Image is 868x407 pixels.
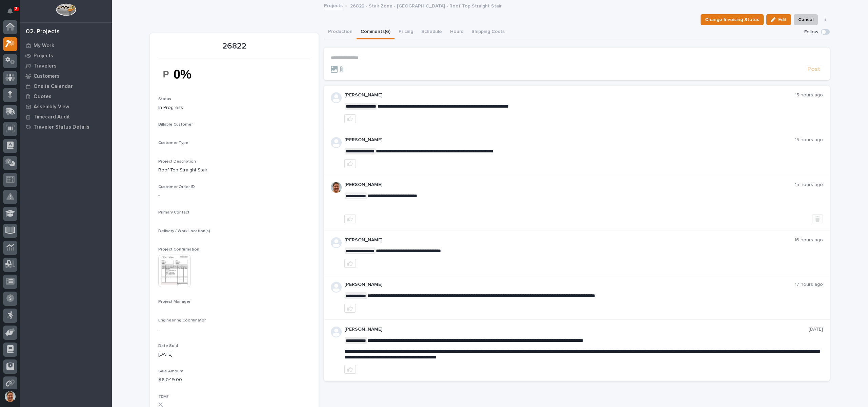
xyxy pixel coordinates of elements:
[324,1,343,9] a: Projects
[331,237,342,248] svg: avatar
[34,53,53,59] p: Projects
[8,8,17,19] div: Notifications2
[158,160,196,164] span: Project Description
[331,282,342,293] svg: avatar
[331,92,342,103] svg: avatar
[417,25,446,39] button: Schedule
[805,66,823,73] button: Post
[34,84,73,90] p: Onsite Calendar
[778,17,787,23] span: Edit
[357,25,395,39] button: Comments (6)
[331,137,342,148] svg: avatar
[158,123,193,127] span: Billable Customer
[795,182,823,188] p: 15 hours ago
[158,97,171,101] span: Status
[158,318,206,322] span: Engineering Coordinator
[158,210,189,215] span: Primary Contact
[158,344,178,348] span: Date Sold
[705,16,759,24] span: Change Invoicing Status
[344,137,795,143] p: [PERSON_NAME]
[20,101,112,112] a: Assembly View
[158,167,310,174] p: Roof Top Straight Stair
[20,71,112,81] a: Customers
[26,28,60,36] div: 02. Projects
[158,41,310,51] p: 26822
[158,376,310,384] p: $ 6,049.00
[158,192,310,199] p: -
[331,182,342,193] img: ALV-UjUZw9hJruFS49MnFCGlNn142N1JBvZgcRWa_mjHNGfsQroun-rg8PEveb541VVBd5he7V0qu4Fdajw4mtd9aHtE58iVR...
[467,25,509,39] button: Shipping Costs
[795,137,823,143] p: 15 hours ago
[20,40,112,51] a: My Work
[344,259,356,268] button: like this post
[446,25,467,39] button: Hours
[34,104,69,110] p: Assembly View
[20,112,112,122] a: Timecard Audit
[794,237,823,243] p: 16 hours ago
[20,51,112,61] a: Projects
[331,327,342,337] svg: avatar
[20,122,112,132] a: Traveler Status Details
[34,124,89,130] p: Traveler Status Details
[344,365,356,374] button: like this post
[15,6,17,11] p: 2
[20,61,112,71] a: Travelers
[344,327,809,332] p: [PERSON_NAME]
[20,81,112,91] a: Onsite Calendar
[395,25,417,39] button: Pricing
[701,14,764,25] button: Change Invoicing Status
[34,73,60,79] p: Customers
[3,4,17,18] button: Notifications
[3,389,17,404] button: users-avatar
[344,182,795,188] p: [PERSON_NAME]
[158,351,310,358] p: [DATE]
[158,369,184,373] span: Sale Amount
[344,304,356,313] button: like this post
[34,114,70,120] p: Timecard Audit
[344,237,794,243] p: [PERSON_NAME]
[798,16,813,24] span: Cancel
[809,327,823,332] p: [DATE]
[158,185,195,189] span: Customer Order ID
[344,114,356,123] button: like this post
[812,215,823,223] button: Delete post
[34,43,54,49] p: My Work
[158,326,310,333] p: -
[158,104,310,111] p: In Progress
[795,282,823,288] p: 17 hours ago
[794,14,818,25] button: Cancel
[344,159,356,168] button: like this post
[20,91,112,101] a: Quotes
[807,66,820,73] span: Post
[158,247,199,252] span: Project Confirmation
[766,14,791,25] button: Edit
[350,2,502,9] p: 26822 - Stair Zone - [GEOGRAPHIC_DATA] - Roof Top Straight Stair
[34,63,57,69] p: Travelers
[158,141,188,145] span: Customer Type
[344,92,795,98] p: [PERSON_NAME]
[34,94,52,100] p: Quotes
[158,62,209,86] img: sP8uKDSZFTfxt9sI-vIJssbkK3xW1OIU5beYofS5Gjg
[324,25,357,39] button: Production
[158,395,169,399] span: T&M?
[795,92,823,98] p: 15 hours ago
[158,300,190,304] span: Project Manager
[56,3,76,16] img: Workspace Logo
[344,215,356,223] button: like this post
[158,229,210,233] span: Delivery / Work Location(s)
[344,282,795,288] p: [PERSON_NAME]
[804,29,818,35] p: Follow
